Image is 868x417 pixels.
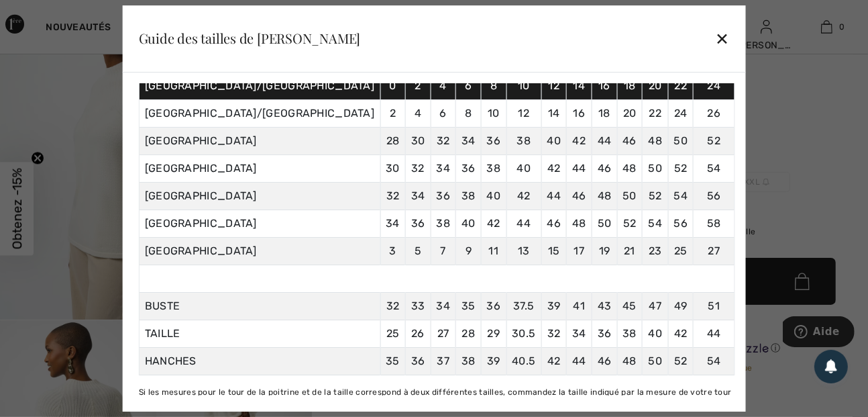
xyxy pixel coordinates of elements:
span: 36 [598,327,612,340]
td: 34 [380,210,406,237]
td: 19 [592,237,617,265]
td: 30 [405,127,431,154]
span: 38 [622,327,637,340]
td: 22 [642,99,668,127]
td: 6 [431,99,456,127]
td: 8 [481,72,506,99]
td: 48 [617,154,643,182]
span: 28 [462,327,476,340]
span: 42 [674,327,688,340]
td: 48 [592,182,617,210]
span: 51 [708,299,720,312]
td: 0 [380,72,406,99]
span: 29 [488,327,500,340]
span: 54 [707,355,721,367]
span: 40.5 [512,355,535,367]
td: 38 [431,210,456,237]
td: [GEOGRAPHIC_DATA] [139,210,380,237]
td: HANCHES [139,347,380,375]
td: 13 [506,237,541,265]
span: 32 [386,299,400,312]
td: 16 [567,99,592,127]
td: 12 [506,99,541,127]
td: 54 [694,154,735,182]
td: 56 [694,182,735,210]
td: 21 [617,237,643,265]
span: 49 [674,299,688,312]
td: 44 [541,182,567,210]
td: 24 [694,72,735,99]
td: 42 [481,210,506,237]
span: 42 [547,355,561,367]
td: 32 [431,127,456,154]
td: 36 [431,182,456,210]
td: 15 [541,237,567,265]
span: 35 [462,299,476,312]
td: 2 [380,99,406,127]
span: 45 [622,299,637,312]
td: 18 [592,99,617,127]
td: 2 [405,72,431,99]
td: 52 [617,210,643,237]
td: 32 [405,154,431,182]
div: ✕ [715,24,729,52]
span: 26 [411,327,425,340]
td: 40 [506,154,541,182]
span: 47 [649,299,661,312]
td: 54 [668,182,694,210]
span: 41 [574,299,586,312]
td: [GEOGRAPHIC_DATA] [139,127,380,154]
div: Si les mesures pour le tour de la poitrine et de la taille correspond à deux différentes tailles,... [139,386,735,410]
td: 32 [380,182,406,210]
td: 42 [567,127,592,154]
td: 12 [541,72,567,99]
td: 38 [481,154,506,182]
td: BUSTE [139,292,380,320]
td: 4 [405,99,431,127]
td: 40 [541,127,567,154]
td: 46 [592,154,617,182]
td: 7 [431,237,456,265]
td: 54 [642,210,668,237]
td: 11 [481,237,506,265]
td: 56 [668,210,694,237]
td: 48 [567,210,592,237]
td: 40 [481,182,506,210]
td: [GEOGRAPHIC_DATA] [139,237,380,265]
td: 22 [668,72,694,99]
span: 36 [487,299,501,312]
span: 43 [598,299,612,312]
td: 36 [481,127,506,154]
span: 37.5 [513,299,535,312]
span: 35 [386,355,400,367]
td: 42 [541,154,567,182]
td: 6 [456,72,482,99]
td: 16 [592,72,617,99]
td: 23 [642,237,668,265]
td: 9 [456,237,482,265]
td: 44 [567,154,592,182]
td: 27 [694,237,735,265]
span: 33 [411,299,425,312]
td: 8 [456,99,482,127]
span: 36 [411,355,425,367]
td: 20 [617,99,643,127]
td: 34 [405,182,431,210]
span: 32 [547,327,561,340]
span: 52 [674,355,688,367]
span: 27 [437,327,449,340]
span: 34 [572,327,586,340]
td: 28 [380,127,406,154]
td: 30 [380,154,406,182]
td: 38 [506,127,541,154]
td: 3 [380,237,406,265]
span: 37 [437,355,449,367]
span: 38 [462,355,476,367]
div: Guide des tailles de [PERSON_NAME] [139,32,361,45]
td: 48 [642,127,668,154]
td: 25 [668,237,694,265]
span: 44 [572,355,586,367]
td: [GEOGRAPHIC_DATA] [139,154,380,182]
td: 50 [592,210,617,237]
td: 44 [592,127,617,154]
